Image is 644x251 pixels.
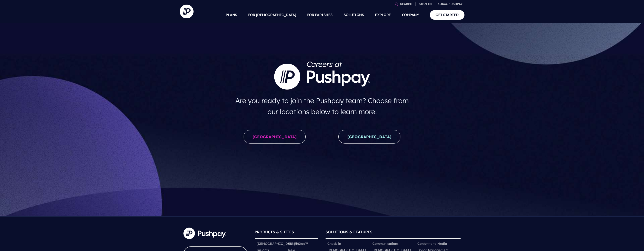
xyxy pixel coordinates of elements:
a: PLANS [226,7,237,23]
h4: Are you ready to join the Pushpay team? Choose from our locations below to learn more! [231,93,413,119]
a: [GEOGRAPHIC_DATA] [244,130,306,144]
h6: PRODUCTS & SUITES [255,228,318,238]
a: [DEMOGRAPHIC_DATA]™ [256,241,298,246]
a: SOLUTIONS [344,7,364,23]
a: Content and Media [417,241,447,246]
a: GET STARTED [430,10,464,20]
a: FOR [DEMOGRAPHIC_DATA] [248,7,296,23]
h6: SOLUTIONS & FEATURES [326,228,461,238]
a: Check-in [327,241,341,246]
a: Communications [372,241,399,246]
a: [GEOGRAPHIC_DATA] [338,130,400,144]
a: ParishStaq™ [288,241,308,246]
a: FOR PARISHES [307,7,333,23]
a: COMPANY [402,7,419,23]
a: EXPLORE [375,7,391,23]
